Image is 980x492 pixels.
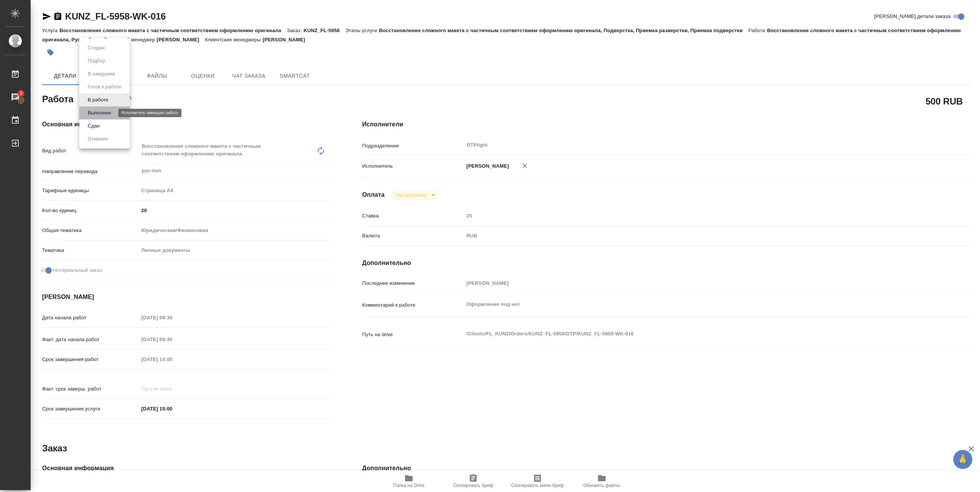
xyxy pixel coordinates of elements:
[85,44,107,52] button: Создан
[85,70,118,78] button: В ожидании
[85,96,111,104] button: В работе
[85,83,124,91] button: Готов к работе
[85,135,111,143] button: Отменен
[85,109,113,117] button: Выполнен
[85,122,102,130] button: Сдан
[85,57,108,65] button: Подбор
